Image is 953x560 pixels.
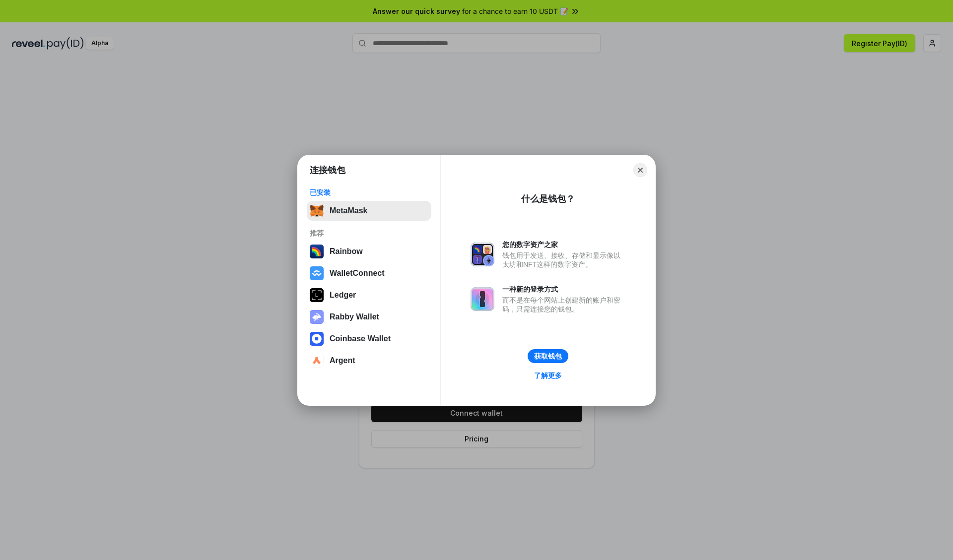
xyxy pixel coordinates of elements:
[502,240,625,249] div: 您的数字资产之家
[471,243,494,266] img: svg+xml,%3Csvg%20xmlns%3D%22http%3A%2F%2Fwww.w3.org%2F2000%2Fsvg%22%20fill%3D%22none%22%20viewBox...
[310,229,428,238] div: 推荐
[528,369,568,382] a: 了解更多
[330,334,391,343] div: Coinbase Wallet
[310,245,324,258] img: svg+xml,%3Csvg%20width%3D%22120%22%20height%3D%22120%22%20viewBox%3D%220%200%20120%20120%22%20fil...
[502,296,625,313] div: 而不是在每个网站上创建新的账户和密码，只需连接您的钱包。
[534,352,562,361] div: 获取钱包
[310,204,324,218] img: svg+xml,%3Csvg%20fill%3D%22none%22%20height%3D%2233%22%20viewBox%3D%220%200%2035%2033%22%20width%...
[307,201,431,221] button: MetaMask
[307,285,431,305] button: Ledger
[310,288,324,302] img: svg+xml,%3Csvg%20xmlns%3D%22http%3A%2F%2Fwww.w3.org%2F2000%2Fsvg%22%20width%3D%2228%22%20height%3...
[310,164,345,176] h1: 连接钱包
[307,307,431,327] button: Rabby Wallet
[330,247,363,256] div: Rainbow
[471,287,494,311] img: svg+xml,%3Csvg%20xmlns%3D%22http%3A%2F%2Fwww.w3.org%2F2000%2Fsvg%22%20fill%3D%22none%22%20viewBox...
[330,269,385,278] div: WalletConnect
[534,371,562,380] div: 了解更多
[330,206,367,215] div: MetaMask
[310,188,428,197] div: 已安装
[307,329,431,349] button: Coinbase Wallet
[528,349,568,363] button: 获取钱包
[502,251,625,269] div: 钱包用于发送、接收、存储和显示像以太坊和NFT这样的数字资产。
[310,266,324,280] img: svg+xml,%3Csvg%20width%3D%2228%22%20height%3D%2228%22%20viewBox%3D%220%200%2028%2028%22%20fill%3D...
[307,242,431,261] button: Rainbow
[330,356,355,365] div: Argent
[310,354,324,368] img: svg+xml,%3Csvg%20width%3D%2228%22%20height%3D%2228%22%20viewBox%3D%220%200%2028%2028%22%20fill%3D...
[521,193,575,205] div: 什么是钱包？
[307,263,431,283] button: WalletConnect
[307,351,431,371] button: Argent
[310,310,324,324] img: svg+xml,%3Csvg%20xmlns%3D%22http%3A%2F%2Fwww.w3.org%2F2000%2Fsvg%22%20fill%3D%22none%22%20viewBox...
[330,312,379,321] div: Rabby Wallet
[310,332,324,346] img: svg+xml,%3Csvg%20width%3D%2228%22%20height%3D%2228%22%20viewBox%3D%220%200%2028%2028%22%20fill%3D...
[633,163,647,177] button: Close
[330,291,356,300] div: Ledger
[502,285,625,294] div: 一种新的登录方式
